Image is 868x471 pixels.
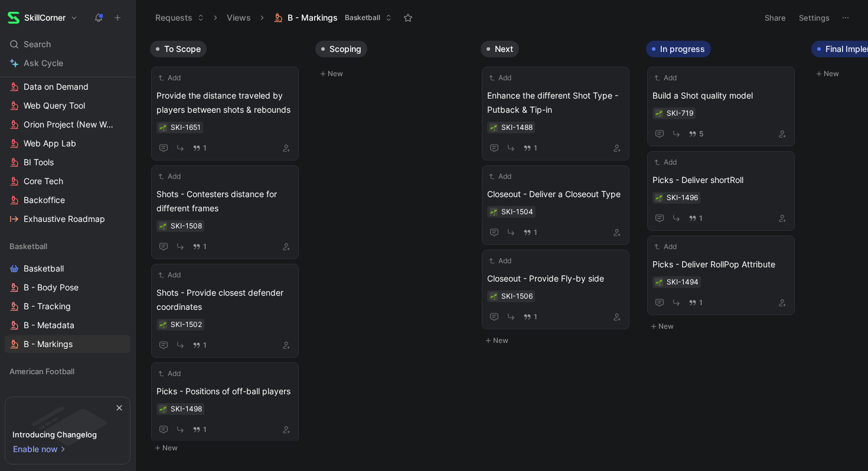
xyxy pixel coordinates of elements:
[151,165,299,259] a: AddShots - Contesters distance for different frames1
[24,300,71,312] span: B - Tracking
[655,194,663,202] div: 🌱
[699,130,703,138] span: 5
[190,240,209,253] button: 1
[667,192,698,204] div: SKI-1496
[5,279,130,296] a: B - Body Pose
[159,123,167,132] div: 🌱
[652,72,678,84] button: Add
[647,67,795,146] a: AddBuild a Shot quality model5
[481,41,519,57] button: Next
[164,43,201,55] span: To Scope
[652,89,789,103] span: Build a Shot quality model
[5,362,130,384] div: American Football
[171,122,201,133] div: SKI-1651
[24,282,79,293] span: B - Body Pose
[24,138,76,149] span: Web App Lab
[534,145,537,152] span: 1
[652,257,789,272] span: Picks - Deliver RollPop Attribute
[646,319,802,333] button: New
[24,156,54,168] span: BI Tools
[794,9,835,26] button: Settings
[151,362,299,442] a: AddPicks - Positions of off-ball players1
[329,43,361,55] span: Scoping
[646,41,711,57] button: In progress
[482,165,629,245] a: AddCloseout - Deliver a Closeout Type1
[159,320,167,329] button: 🌱
[159,125,167,132] img: 🌱
[171,220,202,232] div: SKI-1508
[151,67,299,161] a: AddProvide the distance traveled by players between shots & rebounds1
[9,365,74,377] span: American Football
[647,151,795,231] a: AddPicks - Deliver shortRoll1
[156,269,182,281] button: Add
[482,67,629,161] a: AddEnhance the different Shot Type - Putback & Tip-in1
[501,122,533,133] div: SKI-1488
[686,296,705,309] button: 1
[12,441,68,457] button: Enable now
[487,255,513,267] button: Add
[5,116,130,133] a: Orion Project (New Web App)
[345,12,380,24] span: Basketball
[159,322,167,329] img: 🌱
[5,362,130,380] div: American Football
[487,187,624,201] span: Closeout - Deliver a Closeout Type
[641,35,807,339] div: In progressNew
[490,208,498,216] div: 🌱
[487,171,513,182] button: Add
[268,9,397,27] button: B - MarkingsBasketball
[667,276,699,288] div: SKI-1494
[315,41,367,57] button: Scoping
[190,423,209,436] button: 1
[24,213,105,225] span: Exhaustive Roadmap
[5,35,130,53] div: Search
[24,37,51,51] span: Search
[487,272,624,286] span: Closeout - Provide Fly-by side
[534,313,537,320] span: 1
[521,142,540,155] button: 1
[647,235,795,315] a: AddPicks - Deliver RollPop Attribute1
[699,215,703,222] span: 1
[12,427,97,441] div: Introducing Changelog
[490,123,498,132] button: 🌱
[159,405,167,413] button: 🌱
[5,210,130,228] a: Exhaustive Roadmap
[686,127,706,140] button: 5
[311,35,476,87] div: ScopingNew
[534,229,537,236] span: 1
[495,43,513,55] span: Next
[655,278,663,286] button: 🌱
[655,195,663,202] img: 🌱
[190,142,209,155] button: 1
[5,316,130,334] a: B - Metadata
[521,226,540,239] button: 1
[667,107,693,119] div: SKI-719
[24,338,73,350] span: B - Markings
[24,119,116,130] span: Orion Project (New Web App)
[156,171,182,182] button: Add
[490,292,498,300] div: 🌱
[481,333,637,348] button: New
[171,319,202,331] div: SKI-1502
[482,250,629,329] a: AddCloseout - Provide Fly-by side1
[156,89,293,117] span: Provide the distance traveled by players between shots & rebounds
[759,9,791,26] button: Share
[652,156,678,168] button: Add
[159,222,167,230] button: 🌱
[24,263,64,274] span: Basketball
[315,67,471,81] button: New
[203,426,207,433] span: 1
[9,240,47,252] span: Basketball
[203,145,207,152] span: 1
[5,9,81,26] button: SkillCornerSkillCorner
[501,290,533,302] div: SKI-1506
[655,109,663,117] button: 🌱
[5,237,130,255] div: Basketball
[150,441,306,455] button: New
[156,72,182,84] button: Add
[150,9,210,27] button: Requests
